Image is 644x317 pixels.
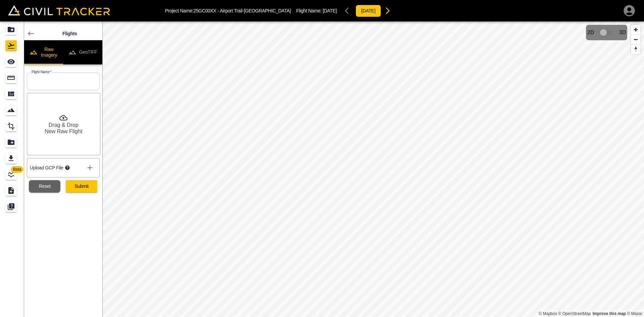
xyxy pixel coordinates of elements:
span: 2D [587,30,594,36]
a: Map feedback [593,311,626,316]
span: [DATE] [323,8,337,13]
span: 3D [619,30,626,36]
p: Flight Name: [296,8,337,13]
canvas: Map [102,21,644,317]
a: OpenStreetMap [558,311,591,316]
p: Project Name: 25GC00XX - Airport Trail-[GEOGRAPHIC_DATA] [165,8,291,13]
span: 3D model not uploaded yet [597,26,616,39]
button: Zoom out [631,35,641,44]
a: Mapbox [539,311,557,316]
button: [DATE] [356,5,381,17]
button: Zoom in [631,25,641,35]
a: Maxar [627,311,642,316]
img: Civil Tracker [8,5,110,15]
button: Reset bearing to north [631,44,641,54]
